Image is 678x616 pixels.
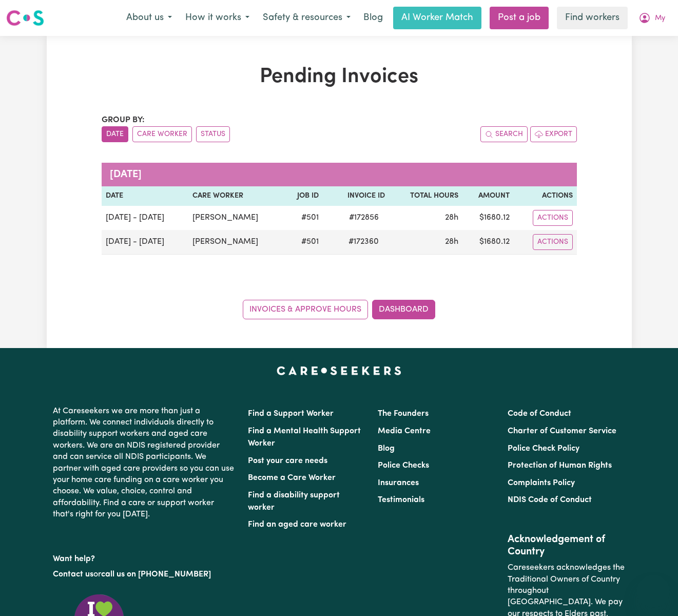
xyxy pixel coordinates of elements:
[342,236,385,248] span: # 172360
[53,549,236,565] p: Want help?
[480,126,528,142] button: Search
[323,186,389,206] th: Invoice ID
[102,163,577,186] caption: [DATE]
[378,479,419,487] a: Insurances
[248,457,327,465] a: Post your care needs
[514,186,576,206] th: Actions
[102,230,188,255] td: [DATE] - [DATE]
[53,401,236,525] p: At Careseekers we are more than just a platform. We connect individuals directly to disability su...
[102,126,128,142] button: sort invoices by date
[530,126,577,142] button: Export
[188,206,284,230] td: [PERSON_NAME]
[284,186,323,206] th: Job ID
[393,7,481,29] a: AI Worker Match
[102,116,145,124] span: Group by:
[462,230,514,255] td: $ 1680.12
[120,7,179,29] button: About us
[508,533,625,558] h2: Acknowledgement of Country
[284,206,323,230] td: # 501
[277,367,401,375] a: Careseekers home page
[508,410,571,418] a: Code of Conduct
[533,210,573,226] button: Actions
[101,570,211,579] a: call us on [PHONE_NUMBER]
[557,7,628,29] a: Find workers
[632,7,672,29] button: My Account
[248,427,361,448] a: Find a Mental Health Support Worker
[188,230,284,255] td: [PERSON_NAME]
[102,65,577,89] h1: Pending Invoices
[243,300,368,319] a: Invoices & Approve Hours
[6,6,44,30] a: Careseekers logo
[372,300,435,319] a: Dashboard
[357,7,389,29] a: Blog
[490,7,549,29] a: Post a job
[655,13,665,24] span: My
[462,186,514,206] th: Amount
[378,496,424,504] a: Testimonials
[378,461,429,470] a: Police Checks
[248,410,334,418] a: Find a Support Worker
[248,474,336,482] a: Become a Care Worker
[508,496,592,504] a: NDIS Code of Conduct
[637,575,670,608] iframe: Button to launch messaging window
[378,445,395,453] a: Blog
[188,186,284,206] th: Care Worker
[53,570,93,579] a: Contact us
[508,445,579,453] a: Police Check Policy
[256,7,357,29] button: Safety & resources
[343,211,385,224] span: # 172856
[284,230,323,255] td: # 501
[508,479,575,487] a: Complaints Policy
[533,234,573,250] button: Actions
[6,9,44,27] img: Careseekers logo
[508,461,612,470] a: Protection of Human Rights
[179,7,256,29] button: How it works
[508,427,616,435] a: Charter of Customer Service
[389,186,462,206] th: Total Hours
[248,521,346,529] a: Find an aged care worker
[445,238,458,246] span: 28 hours
[462,206,514,230] td: $ 1680.12
[378,410,429,418] a: The Founders
[196,126,230,142] button: sort invoices by paid status
[445,214,458,222] span: 28 hours
[248,491,340,512] a: Find a disability support worker
[102,206,188,230] td: [DATE] - [DATE]
[53,565,236,584] p: or
[132,126,192,142] button: sort invoices by care worker
[378,427,431,435] a: Media Centre
[102,186,188,206] th: Date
